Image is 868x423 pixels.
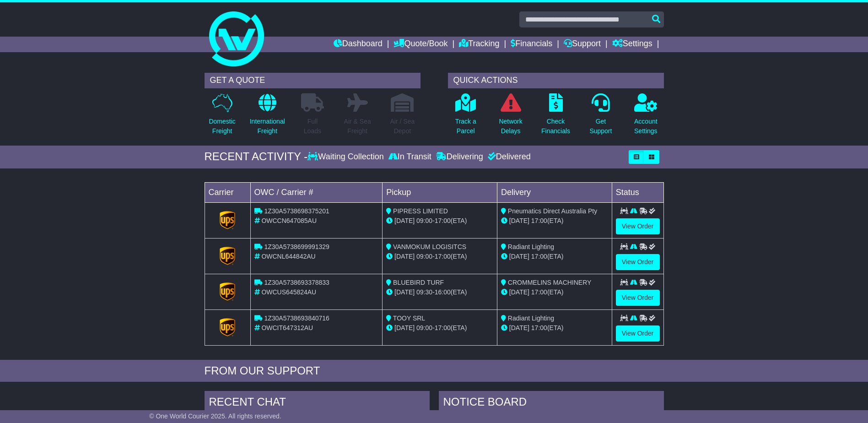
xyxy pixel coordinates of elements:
span: [DATE] [509,217,529,224]
a: View Order [616,325,660,342]
div: - (ETA) [386,216,493,226]
p: International Freight [250,117,285,136]
span: Radiant Lighting [508,243,554,250]
td: Status [612,182,663,202]
td: Delivery [497,182,612,202]
td: Carrier [205,182,250,202]
span: [DATE] [509,324,529,331]
div: Waiting Collection [307,152,386,162]
a: CheckFinancials [541,93,571,141]
a: View Order [616,218,660,234]
span: 09:00 [416,217,432,224]
a: View Order [616,254,660,270]
a: View Order [616,290,660,306]
span: 17:00 [531,288,547,296]
span: [DATE] [509,288,529,296]
div: GET A QUOTE [205,73,421,88]
img: GetCarrierServiceLogo [220,247,235,265]
p: Account Settings [634,117,658,136]
div: QUICK ACTIONS [448,73,664,88]
span: 17:00 [435,324,451,331]
span: 17:00 [531,253,547,260]
span: [DATE] [394,253,415,260]
span: 09:00 [416,324,432,331]
div: FROM OUR SUPPORT [205,364,664,378]
a: Track aParcel [455,93,477,141]
a: Support [564,37,601,52]
div: RECENT CHAT [205,391,430,416]
img: GetCarrierServiceLogo [220,211,235,229]
span: © One World Courier 2025. All rights reserved. [149,412,281,420]
div: - (ETA) [386,252,493,261]
span: TOOY SRL [393,315,425,322]
div: (ETA) [501,252,608,261]
p: Full Loads [301,117,324,136]
span: 1Z30A5738693378833 [264,279,329,286]
a: Tracking [459,37,499,52]
a: Dashboard [334,37,383,52]
div: (ETA) [501,287,608,297]
div: RECENT ACTIVITY - [205,150,308,163]
p: Air / Sea Depot [390,117,415,136]
span: 17:00 [531,217,547,224]
span: 09:00 [416,253,432,260]
span: 16:00 [435,288,451,296]
span: OWCIT647312AU [261,324,313,331]
span: Radiant Lighting [508,315,554,322]
span: OWCCN647085AU [261,217,317,224]
span: PIPRESS LIMITED [393,207,448,215]
span: [DATE] [394,288,415,296]
span: 17:00 [435,217,451,224]
td: Pickup [383,182,497,202]
p: Check Financials [541,117,570,136]
span: 1Z30A5738698375201 [264,207,329,215]
a: InternationalFreight [249,93,286,141]
div: - (ETA) [386,323,493,333]
p: Get Support [589,117,612,136]
a: GetSupport [589,93,612,141]
span: BLUEBIRD TURF [393,279,444,286]
p: Domestic Freight [209,117,235,136]
span: 1Z30A5738693840716 [264,315,329,322]
span: Pneumatics Direct Australia Pty [508,207,597,215]
a: Settings [612,37,652,52]
td: OWC / Carrier # [250,182,383,202]
a: Financials [511,37,552,52]
span: CROMMELINS MACHINERY [508,279,592,286]
span: 17:00 [435,253,451,260]
p: Network Delays [499,117,522,136]
div: (ETA) [501,216,608,226]
img: GetCarrierServiceLogo [220,282,235,301]
div: (ETA) [501,323,608,333]
div: - (ETA) [386,287,493,297]
span: 09:30 [416,288,432,296]
a: Quote/Book [394,37,447,52]
p: Track a Parcel [455,117,476,136]
a: DomesticFreight [208,93,236,141]
div: Delivered [485,152,531,162]
div: Delivering [434,152,485,162]
span: [DATE] [394,217,415,224]
span: OWCUS645824AU [261,288,316,296]
div: In Transit [386,152,434,162]
span: 17:00 [531,324,547,331]
div: NOTICE BOARD [439,391,664,416]
span: VANMOKUM LOGISITCS [393,243,466,250]
span: [DATE] [394,324,415,331]
img: GetCarrierServiceLogo [220,318,235,336]
a: NetworkDelays [498,93,523,141]
p: Air & Sea Freight [344,117,371,136]
span: OWCNL644842AU [261,253,315,260]
a: AccountSettings [634,93,658,141]
span: 1Z30A5738699991329 [264,243,329,250]
span: [DATE] [509,253,529,260]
